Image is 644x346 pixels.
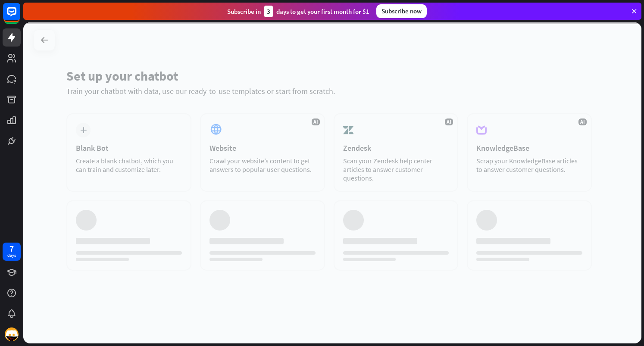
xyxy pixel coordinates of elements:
[264,6,273,17] div: 3
[376,4,427,18] div: Subscribe now
[3,243,21,261] a: 7 days
[7,252,16,259] div: days
[227,6,369,17] div: Subscribe in days to get your first month for $1
[9,245,14,252] div: 7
